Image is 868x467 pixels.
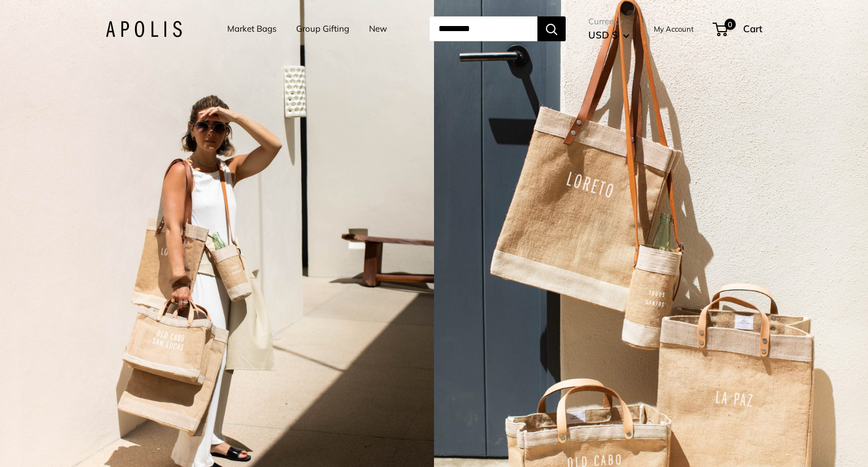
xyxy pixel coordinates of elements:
a: New [369,21,387,37]
a: My Account [654,22,694,36]
span: USD $ [588,29,618,41]
button: Search [537,16,566,41]
span: Cart [743,23,762,34]
a: Group Gifting [296,21,349,37]
a: Market Bags [227,21,276,37]
img: Apolis [106,21,182,37]
input: Search... [429,16,537,41]
a: 0 Cart [714,20,762,38]
span: 0 [724,19,736,30]
span: Currency [588,14,630,29]
button: USD $ [588,26,630,44]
